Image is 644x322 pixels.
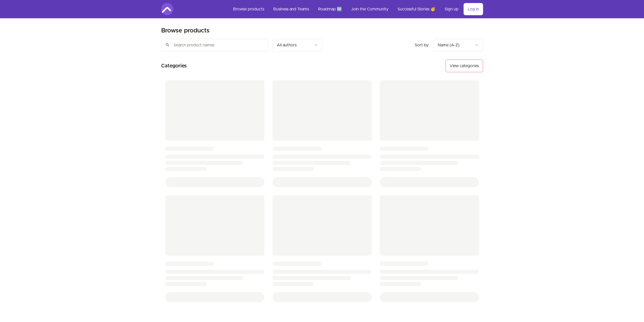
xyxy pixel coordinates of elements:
[161,27,210,35] h2: Browse products
[161,60,187,72] h2: Categories
[347,3,392,15] a: Join the Community
[441,3,463,15] a: Sign up
[165,41,170,48] span: search
[161,3,173,15] img: Amigoscode logo
[161,39,268,51] input: Search product names
[269,3,313,15] a: Business and Teams
[415,43,429,47] span: Sort by:
[273,39,322,51] button: Filter by author
[229,3,483,15] nav: Main
[229,3,268,15] a: Browse products
[464,3,483,15] a: Log in
[433,39,483,51] button: Product sort options
[445,60,483,72] button: View categories
[314,3,346,15] a: Roadmap 🆕
[393,3,440,15] a: Successful Stories 🥳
